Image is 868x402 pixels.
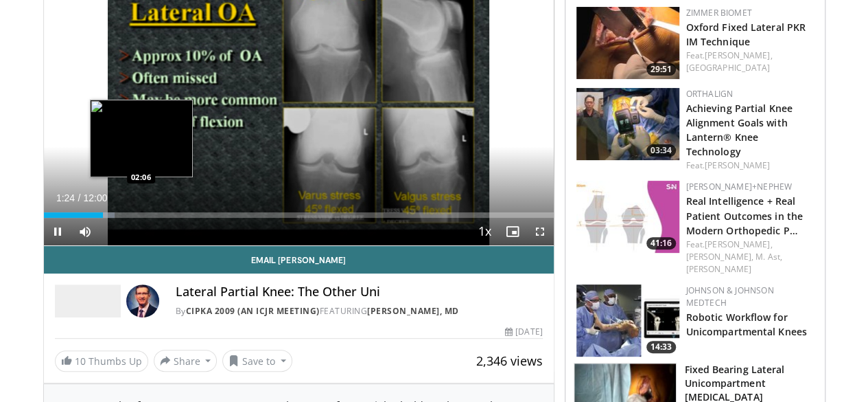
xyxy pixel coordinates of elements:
[686,194,803,236] a: Real Intelligence + Real Patient Outcomes in the Modern Orthopedic P…
[646,63,676,76] span: 29:51
[646,341,676,353] span: 14:33
[471,218,499,245] button: Playback Rate
[90,100,193,177] img: image.jpeg
[222,350,292,372] button: Save to
[505,326,542,338] div: [DATE]
[576,7,679,79] a: 29:51
[71,218,99,245] button: Mute
[55,350,148,372] a: 10 Thumbs Up
[686,49,814,74] div: Feat.
[576,284,679,357] a: 14:33
[686,284,774,309] a: Johnson & Johnson MedTech
[576,181,679,253] img: ee8e35d7-143c-4fdf-9a52-4e84709a2b4c.150x105_q85_crop-smart_upscale.jpg
[705,159,770,171] a: [PERSON_NAME]
[576,7,679,79] img: 3b1cd8cb-c291-4a02-b6ea-e2634d1e47bf.150x105_q85_crop-smart_upscale.jpg
[686,7,752,19] a: Zimmer Biomet
[186,305,320,317] a: CIPKA 2009 (an ICJR Meeting)
[44,246,554,273] a: Email [PERSON_NAME]
[367,305,459,317] a: [PERSON_NAME], MD
[576,284,679,357] img: c6830cff-7f4a-4323-a779-485c40836a20.150x105_q85_crop-smart_upscale.jpg
[705,238,772,250] a: [PERSON_NAME],
[55,284,121,317] img: CIPKA 2009 (an ICJR Meeting)
[686,238,814,276] div: Feat.
[755,251,782,263] a: M. Ast,
[78,192,81,203] span: /
[686,21,806,48] a: Oxford Fixed Lateral PKR IM Technique
[56,192,75,203] span: 1:24
[526,218,554,245] button: Fullscreen
[576,88,679,160] a: 03:34
[75,355,86,368] span: 10
[44,212,554,218] div: Progress Bar
[176,305,543,317] div: By FEATURING
[646,144,676,157] span: 03:34
[686,49,773,74] a: [PERSON_NAME], [GEOGRAPHIC_DATA]
[686,251,753,263] a: [PERSON_NAME],
[686,102,793,158] a: Achieving Partial Knee Alignment Goals with Lantern® Knee Technology
[176,284,543,300] h4: Lateral Partial Knee: The Other Uni
[576,181,679,253] a: 41:16
[576,88,679,160] img: e169f474-c5d3-4653-a278-c0996aadbacb.150x105_q85_crop-smart_upscale.jpg
[499,218,526,245] button: Enable picture-in-picture mode
[686,263,751,275] a: [PERSON_NAME]
[44,218,71,245] button: Pause
[686,181,792,192] a: [PERSON_NAME]+Nephew
[83,192,107,203] span: 12:00
[154,350,218,372] button: Share
[476,353,543,369] span: 2,346 views
[686,159,814,172] div: Feat.
[686,88,734,100] a: OrthAlign
[126,284,159,317] img: Avatar
[686,311,807,338] a: Robotic Workflow for Unicompartmental Knees
[646,237,676,249] span: 41:16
